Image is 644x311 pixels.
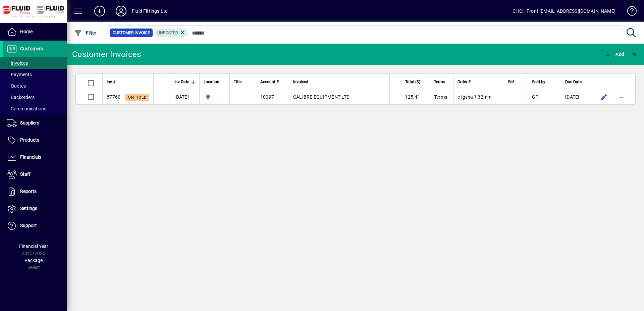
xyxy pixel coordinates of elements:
[508,78,514,86] span: Ref
[458,94,492,100] span: c-lgshaft 32mm
[7,95,35,100] span: Backorders
[3,115,67,132] a: Suppliers
[599,92,609,102] button: Edit
[293,78,385,86] div: Invoiced
[89,5,110,17] button: Add
[604,52,624,57] span: Add
[293,78,308,86] span: Invoiced
[532,78,545,86] span: Sold by
[3,149,67,166] a: Financials
[3,80,67,92] a: Quotes
[20,171,31,177] span: Staff
[532,78,557,86] div: Sold by
[7,72,32,77] span: Payments
[508,78,524,86] div: Ref
[155,29,189,37] mat-chip: Customer Invoice Status: Unposted
[72,49,141,60] div: Customer Invoices
[3,200,67,217] a: Settings
[394,78,426,86] div: Total ($)
[107,94,120,100] span: 87760
[3,69,67,80] a: Payments
[3,183,67,200] a: Reports
[20,29,33,34] span: Home
[174,78,189,86] span: Inv Date
[20,46,43,51] span: Customers
[20,154,41,160] span: Financials
[602,48,626,60] button: Add
[110,5,132,17] button: Profile
[260,94,274,100] span: 10097
[513,6,615,16] div: CHCH Front [EMAIL_ADDRESS][DOMAIN_NAME]
[234,78,241,86] span: Title
[74,30,97,36] span: Filter
[458,78,471,86] span: Order #
[260,78,285,86] div: Account #
[622,1,636,23] a: Knowledge Base
[3,103,67,114] a: Communications
[565,78,582,86] span: Due Date
[434,78,445,86] span: Terms
[19,244,48,249] span: Financial Year
[7,106,46,111] span: Communications
[3,92,67,103] a: Backorders
[7,60,28,66] span: Invoices
[107,78,149,86] div: Inv #
[234,78,252,86] div: Title
[204,78,219,86] span: Location
[434,94,447,100] span: Terms
[170,90,199,104] td: [DATE]
[204,93,225,101] span: AUCKLAND
[3,217,67,234] a: Support
[561,90,592,104] td: [DATE]
[565,78,588,86] div: Due Date
[132,6,168,16] div: Fluid Fittings Ltd
[72,27,98,39] button: Filter
[616,92,627,102] button: More options
[20,120,39,125] span: Suppliers
[107,78,115,86] span: Inv #
[458,78,500,86] div: Order #
[20,206,37,211] span: Settings
[113,30,150,36] span: Customer Invoice
[3,166,67,183] a: Staff
[128,95,147,100] span: On hold
[260,78,279,86] span: Account #
[293,94,350,100] span: CALIBRE EQUIPMENT LTD
[24,258,43,263] span: Package
[204,78,225,86] div: Location
[405,78,420,86] span: Total ($)
[3,132,67,149] a: Products
[174,78,195,86] div: Inv Date
[389,90,430,104] td: 125.41
[3,57,67,69] a: Invoices
[20,223,37,228] span: Support
[20,137,39,143] span: Products
[157,31,178,35] span: Unposted
[532,94,539,100] span: GP
[3,23,67,40] a: Home
[20,189,37,194] span: Reports
[7,83,26,89] span: Quotes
